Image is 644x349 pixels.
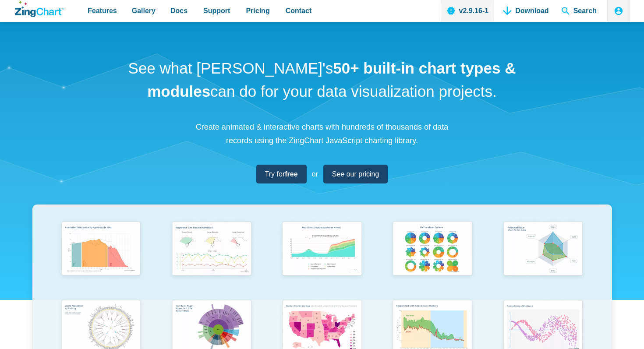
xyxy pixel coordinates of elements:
[267,218,377,296] a: Area Chart (Displays Nodes on Hover)
[332,168,379,180] span: See our pricing
[286,5,312,17] span: Contact
[170,5,188,17] span: Docs
[499,218,587,281] img: Animated Radar Chart ft. Pet Data
[256,165,307,183] a: Try forfree
[156,218,267,296] a: Responsive Live Update Dashboard
[125,57,519,103] h1: See what [PERSON_NAME]'s can do for your data visualization projects.
[167,218,256,281] img: Responsive Live Update Dashboard
[488,218,598,296] a: Animated Radar Chart ft. Pet Data
[377,218,488,296] a: Pie Transform Options
[15,1,64,17] a: ZingChart Logo. Click to return to the homepage
[278,218,366,281] img: Area Chart (Displays Nodes on Hover)
[265,168,298,180] span: Try for
[147,60,516,100] strong: 50+ built-in chart types & modules
[203,5,230,17] span: Support
[323,165,388,183] a: See our pricing
[388,218,477,281] img: Pie Transform Options
[132,5,156,17] span: Gallery
[191,120,453,147] p: Create animated & interactive charts with hundreds of thousands of data records using the ZingCha...
[57,218,145,281] img: Population Distribution by Age Group in 2052
[46,218,156,296] a: Population Distribution by Age Group in 2052
[88,5,117,17] span: Features
[312,168,318,180] span: or
[285,170,297,178] strong: free
[246,5,269,17] span: Pricing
